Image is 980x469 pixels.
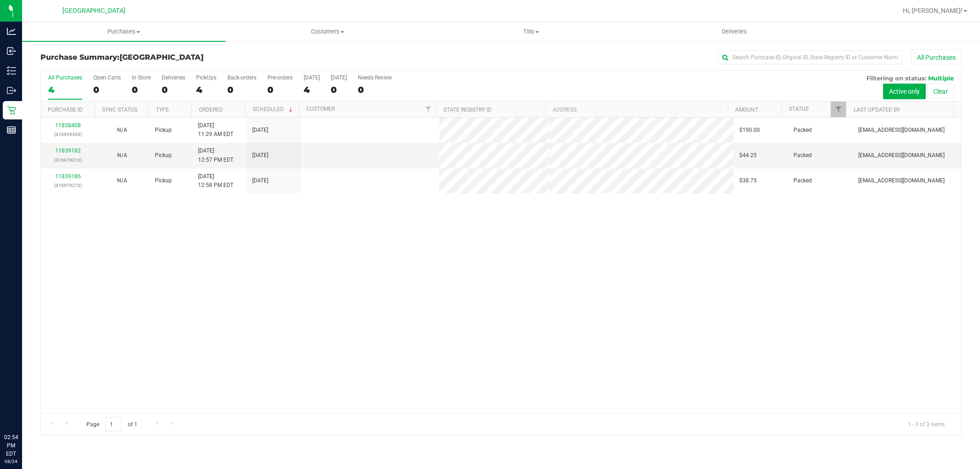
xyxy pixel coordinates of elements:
button: Clear [927,84,954,99]
h3: Purchase Summary: [40,53,347,62]
inline-svg: Inbound [7,46,16,56]
div: 0 [267,85,293,95]
p: (316979210) [46,156,90,164]
span: Packed [793,151,812,160]
div: 4 [48,85,82,95]
span: [GEOGRAPHIC_DATA] [62,7,125,15]
a: Purchases [22,22,226,41]
a: Scheduled [253,106,295,113]
div: PickUps [196,74,216,81]
div: Pre-orders [267,74,293,81]
span: Tills [430,28,632,36]
span: [DATE] [252,151,268,160]
span: Deliveries [709,28,759,36]
span: Multiple [928,74,954,82]
a: Customers [226,22,429,41]
inline-svg: Inventory [7,66,16,75]
span: [EMAIL_ADDRESS][DOMAIN_NAME] [858,126,945,135]
div: [DATE] [331,74,347,81]
a: Status [789,106,809,112]
inline-svg: Reports [7,125,16,135]
span: [DATE] 11:29 AM EDT [198,121,233,139]
a: Filter [831,102,846,117]
button: Active only [883,84,926,99]
span: Pickup [155,151,172,160]
span: Not Applicable [117,127,127,133]
a: Tills [429,22,633,41]
a: Type [156,107,169,113]
inline-svg: Analytics [7,27,16,36]
span: Pickup [155,176,172,185]
div: 4 [304,85,320,95]
div: 0 [93,85,121,95]
span: [DATE] 12:57 PM EDT [198,147,233,164]
span: $190.00 [739,126,760,135]
span: $44.25 [739,151,757,160]
span: Filtering on status: [867,74,926,82]
button: All Purchases [911,50,962,65]
div: Open Carts [93,74,121,81]
a: Amount [735,107,758,113]
span: [EMAIL_ADDRESS][DOMAIN_NAME] [858,151,945,160]
a: Ordered [199,107,223,113]
span: [DATE] [252,126,268,135]
a: Customer [306,106,335,112]
a: Purchase ID [48,107,83,113]
div: 0 [132,85,151,95]
span: $38.75 [739,176,757,185]
p: (316959420) [46,130,90,139]
button: N/A [117,126,127,135]
div: [DATE] [304,74,320,81]
span: Packed [793,126,812,135]
a: Deliveries [633,22,836,41]
p: (316979272) [46,181,90,190]
span: [DATE] 12:58 PM EDT [198,172,233,190]
span: [DATE] [252,176,268,185]
input: Search Purchase ID, Original ID, State Registry ID or Customer Name... [718,51,902,64]
div: 0 [162,85,185,95]
span: Page of 1 [79,417,145,431]
iframe: Resource center [9,396,37,423]
a: Filter [420,102,436,117]
span: Not Applicable [117,177,127,184]
div: Deliveries [162,74,185,81]
a: State Registry ID [443,107,492,113]
div: 4 [196,85,216,95]
div: 0 [331,85,347,95]
button: N/A [117,151,127,160]
p: 08/24 [4,458,18,465]
span: Packed [793,176,812,185]
div: 0 [358,85,392,95]
span: Customers [226,28,429,36]
span: Purchases [22,28,226,36]
a: Last Updated By [854,107,900,113]
input: 1 [105,417,122,431]
a: 11839186 [55,173,81,180]
div: Back-orders [227,74,256,81]
inline-svg: Retail [7,106,16,115]
span: 1 - 3 of 3 items [901,417,952,431]
button: N/A [117,176,127,185]
span: [EMAIL_ADDRESS][DOMAIN_NAME] [858,176,945,185]
inline-svg: Outbound [7,86,16,95]
a: 11839182 [55,147,81,154]
span: [GEOGRAPHIC_DATA] [119,53,204,62]
div: All Purchases [48,74,82,81]
span: Not Applicable [117,152,127,158]
th: Address [545,102,728,118]
a: Sync Status [102,107,137,113]
p: 02:54 PM EDT [4,433,18,458]
iframe: Resource center unread badge [27,394,38,405]
span: Hi, [PERSON_NAME]! [903,7,963,14]
span: Pickup [155,126,172,135]
div: 0 [227,85,256,95]
div: Needs Review [358,74,392,81]
div: In Store [132,74,151,81]
a: 11838408 [55,122,81,129]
